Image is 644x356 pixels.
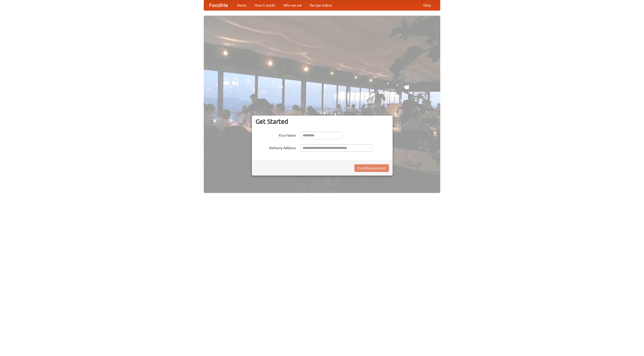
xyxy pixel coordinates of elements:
label: Delivery Address [256,144,296,150]
label: Your Name [256,132,296,138]
h3: Get Started [256,118,389,125]
a: Help [419,0,435,10]
a: Who we are [279,0,306,10]
button: Find Restaurants! [354,164,389,172]
a: How it works [251,0,279,10]
a: Home [233,0,251,10]
a: FoodMe [204,0,233,10]
a: Recipe videos [306,0,336,10]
